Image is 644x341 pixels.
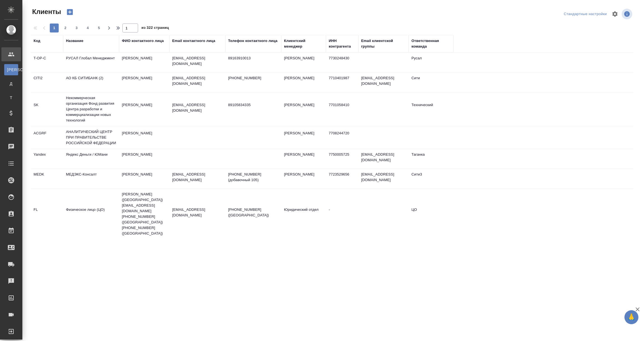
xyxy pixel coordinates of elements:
[326,204,358,224] td: -
[172,75,222,87] p: [EMAIL_ADDRESS][DOMAIN_NAME]
[7,95,15,101] span: Т
[172,207,222,218] p: [EMAIL_ADDRESS][DOMAIN_NAME]
[172,55,222,67] p: [EMAIL_ADDRESS][DOMAIN_NAME]
[409,204,453,224] td: ЦО
[627,311,636,323] span: 🙏
[119,189,169,239] td: [PERSON_NAME] ([GEOGRAPHIC_DATA]) [EMAIL_ADDRESS][DOMAIN_NAME] [PHONE_NUMBER] ([GEOGRAPHIC_DATA])...
[119,169,169,188] td: [PERSON_NAME]
[63,204,119,224] td: Физическое лицо (ЦО)
[326,128,358,147] td: 7708244720
[4,78,18,89] a: Д
[72,25,81,31] span: 3
[358,169,409,188] td: [EMAIL_ADDRESS][DOMAIN_NAME]
[83,24,92,32] button: 4
[83,25,92,31] span: 4
[326,169,358,188] td: 7723529656
[326,73,358,92] td: 7710401987
[228,102,278,108] p: 89105834335
[172,172,222,183] p: [EMAIL_ADDRESS][DOMAIN_NAME]
[63,53,119,72] td: РУСАЛ Глобал Менеджмент
[361,38,406,49] div: Email клиентской группы
[228,207,278,218] p: [PHONE_NUMBER] ([GEOGRAPHIC_DATA])
[31,73,63,92] td: CITI2
[409,99,453,119] td: Технический
[329,38,356,49] div: ИНН контрагента
[34,38,40,44] div: Код
[122,38,164,44] div: ФИО контактного лица
[31,53,63,72] td: T-OP-C
[608,7,622,21] span: Настроить таблицу
[358,73,409,92] td: [EMAIL_ADDRESS][DOMAIN_NAME]
[141,24,169,32] span: из 322 страниц
[63,126,119,149] td: АНАЛИТИЧЕСКИЙ ЦЕНТР ПРИ ПРАВИТЕЛЬСТВЕ РОССИЙСКОЙ ФЕДЕРАЦИИ
[281,149,326,169] td: [PERSON_NAME]
[31,169,63,188] td: MEDK
[63,92,119,126] td: Некоммерческая организация Фонд развития Центра разработки и коммерциализации новых технологий
[228,172,278,183] p: [PHONE_NUMBER] (добавочный 105)
[31,149,63,169] td: Yandex
[281,99,326,119] td: [PERSON_NAME]
[7,67,15,73] span: [PERSON_NAME]
[172,38,215,44] div: Email контактного лица
[622,9,633,19] span: Посмотреть информацию
[66,38,83,44] div: Название
[409,53,453,72] td: Русал
[61,25,70,31] span: 2
[63,7,77,17] button: Создать
[4,64,18,75] a: [PERSON_NAME]
[409,73,453,92] td: Сити
[94,25,103,31] span: 5
[624,310,638,324] button: 🙏
[358,149,409,169] td: [EMAIL_ADDRESS][DOMAIN_NAME]
[119,73,169,92] td: [PERSON_NAME]
[172,102,222,113] p: [EMAIL_ADDRESS][DOMAIN_NAME]
[63,73,119,92] td: АО КБ СИТИБАНК (2)
[31,99,63,119] td: SK
[409,169,453,188] td: Сити3
[281,169,326,188] td: [PERSON_NAME]
[326,149,358,169] td: 7750005725
[281,204,326,224] td: Юридический отдел
[63,149,119,169] td: Яндекс Деньги / ЮМани
[409,149,453,169] td: Таганка
[63,169,119,188] td: МЕДЭКС-Консалт
[284,38,323,49] div: Клиентский менеджер
[61,24,70,32] button: 2
[411,38,451,49] div: Ответственная команда
[119,53,169,72] td: [PERSON_NAME]
[94,24,103,32] button: 5
[119,128,169,147] td: [PERSON_NAME]
[228,55,278,61] p: 89163910013
[119,149,169,169] td: [PERSON_NAME]
[281,128,326,147] td: [PERSON_NAME]
[4,92,18,103] a: Т
[72,24,81,32] button: 3
[31,128,63,147] td: ACGRF
[31,204,63,224] td: FL
[228,75,278,81] p: [PHONE_NUMBER]
[562,10,608,18] div: split button
[119,99,169,119] td: [PERSON_NAME]
[326,99,358,119] td: 7701058410
[281,73,326,92] td: [PERSON_NAME]
[281,53,326,72] td: [PERSON_NAME]
[326,53,358,72] td: 7730248430
[31,7,61,16] span: Клиенты
[228,38,278,44] div: Телефон контактного лица
[7,81,15,87] span: Д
